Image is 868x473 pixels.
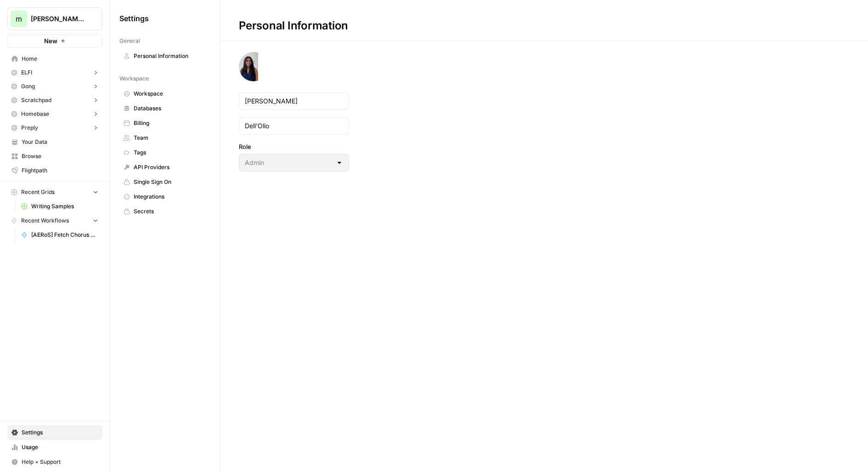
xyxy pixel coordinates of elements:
span: [AERoS] Fetch Chorus Transcripts [31,231,98,239]
a: Usage [7,440,102,455]
a: Workspace [119,86,211,101]
a: Home [7,51,102,66]
span: Flightpath [22,166,98,175]
a: Settings [7,425,102,440]
button: ELFI [7,66,102,80]
a: [AERoS] Fetch Chorus Transcripts [17,228,102,242]
span: m [16,13,22,24]
a: Team [119,131,211,145]
a: Tags [119,145,211,160]
span: New [44,36,57,46]
button: Homebase [7,107,102,121]
span: [PERSON_NAME] aircraft tests [31,14,86,23]
a: Secrets [119,204,211,219]
a: Flightpath [7,163,102,178]
button: Scratchpad [7,93,102,107]
span: Settings [119,13,149,24]
span: Preply [21,124,38,132]
span: Workspace [134,90,207,98]
span: General [119,37,140,45]
span: Databases [134,104,207,113]
span: Personal Information [134,52,207,60]
button: Workspace: melanie aircraft tests [7,7,102,30]
span: Home [22,55,98,63]
span: Integrations [134,193,207,201]
a: Writing Samples [17,199,102,214]
span: ELFI [21,68,32,77]
a: Databases [119,101,211,116]
label: Role [239,142,349,151]
button: Recent Grids [7,185,102,199]
div: Personal Information [220,18,366,33]
span: Recent Workflows [21,217,69,225]
a: Billing [119,116,211,131]
span: Help + Support [22,458,98,466]
span: Workspace [119,74,149,83]
span: API Providers [134,163,207,171]
button: Gong [7,80,102,93]
a: Your Data [7,135,102,149]
a: Personal Information [119,49,211,63]
span: Browse [22,152,98,160]
button: Preply [7,121,102,135]
button: Recent Workflows [7,214,102,228]
span: Settings [22,428,98,437]
span: Tags [134,148,207,157]
span: Recent Grids [21,188,55,196]
span: Usage [22,443,98,451]
img: avatar [239,52,258,81]
button: New [7,34,102,48]
a: API Providers [119,160,211,175]
span: Single Sign On [134,178,207,186]
span: Writing Samples [31,202,98,211]
span: Team [134,134,207,142]
span: Billing [134,119,207,127]
a: Integrations [119,189,211,204]
a: Single Sign On [119,175,211,189]
span: Your Data [22,138,98,146]
button: Help + Support [7,455,102,469]
span: Homebase [21,110,49,118]
a: Browse [7,149,102,164]
span: Scratchpad [21,96,51,104]
span: Secrets [134,207,207,216]
span: Gong [21,82,35,91]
